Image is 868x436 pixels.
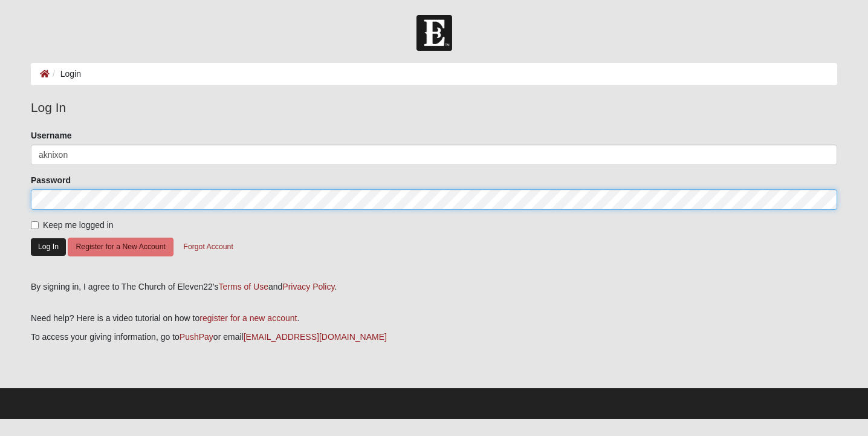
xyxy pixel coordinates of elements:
[43,220,114,230] span: Keep me logged in
[199,313,297,323] a: register for a new account
[31,221,39,229] input: Keep me logged in
[50,68,81,80] li: Login
[31,331,837,343] p: To access your giving information, go to or email
[31,312,837,325] p: Need help? Here is a video tutorial on how to .
[416,15,452,51] img: Church of Eleven22 Logo
[175,238,241,256] button: Forgot Account
[180,332,213,342] a: PushPay
[282,282,334,291] a: Privacy Policy
[31,174,71,186] label: Password
[244,332,387,342] a: [EMAIL_ADDRESS][DOMAIN_NAME]
[219,282,268,291] a: Terms of Use
[31,281,837,293] div: By signing in, I agree to The Church of Eleven22's and .
[31,238,66,256] button: Log In
[31,98,837,117] legend: Log In
[68,238,173,256] button: Register for a New Account
[31,129,72,142] label: Username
